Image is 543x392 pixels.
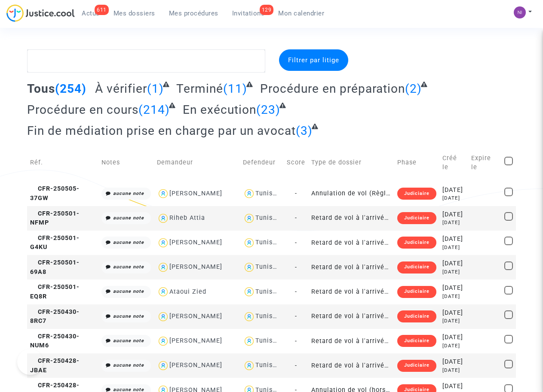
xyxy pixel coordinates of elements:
[295,362,297,369] span: -
[98,144,154,181] td: Notes
[442,185,465,195] div: [DATE]
[397,286,436,298] div: Judiciaire
[113,264,144,270] i: aucune note
[442,382,465,391] div: [DATE]
[442,244,465,251] div: [DATE]
[169,239,222,246] div: [PERSON_NAME]
[162,7,225,20] a: Mes procédures
[169,313,222,320] div: [PERSON_NAME]
[157,310,169,323] img: icon-user.svg
[95,82,147,96] span: À vérifier
[442,317,465,325] div: [DATE]
[255,214,281,222] div: Tunisair
[442,219,465,226] div: [DATE]
[169,9,218,17] span: Mes procédures
[442,259,465,268] div: [DATE]
[157,237,169,249] img: icon-user.svg
[308,206,394,231] td: Retard de vol à l'arrivée (Règlement CE n°261/2004)
[255,239,281,246] div: Tunisair
[308,181,394,206] td: Annulation de vol (Règlement CE n°261/2004)
[260,82,405,96] span: Procédure en préparation
[27,144,98,181] td: Réf.
[255,263,281,270] div: Tunisair
[442,268,465,276] div: [DATE]
[169,288,206,295] div: Ataoui Zied
[157,212,169,225] img: icon-user.svg
[113,313,144,319] i: aucune note
[405,82,422,96] span: (2)
[27,103,138,117] span: Procédure en cours
[468,144,501,181] td: Expire le
[442,283,465,293] div: [DATE]
[295,239,297,246] span: -
[295,313,297,320] span: -
[157,286,169,298] img: icon-user.svg
[113,240,144,245] i: aucune note
[308,255,394,280] td: Retard de vol à l'arrivée (Règlement CE n°261/2004)
[442,357,465,367] div: [DATE]
[397,335,436,347] div: Judiciaire
[169,362,222,369] div: [PERSON_NAME]
[95,5,109,15] div: 611
[157,335,169,347] img: icon-user.svg
[442,308,465,318] div: [DATE]
[6,4,75,22] img: jc-logo.svg
[107,7,162,20] a: Mes dossiers
[308,231,394,255] td: Retard de vol à l'arrivée (Règlement CE n°261/2004)
[397,188,436,200] div: Judiciaire
[260,5,274,15] div: 129
[255,362,281,369] div: Tunisair
[176,82,223,96] span: Terminé
[30,234,80,251] span: CFR-250501-G4KU
[243,359,255,372] img: icon-user.svg
[55,82,86,96] span: (254)
[308,329,394,353] td: Retard de vol à l'arrivée (Règlement CE n°261/2004)
[243,310,255,323] img: icon-user.svg
[397,261,436,273] div: Judiciaire
[240,144,283,181] td: Defendeur
[295,264,297,271] span: -
[295,190,297,197] span: -
[243,212,255,225] img: icon-user.svg
[30,283,80,300] span: CFR-250501-EQ8R
[30,210,80,227] span: CFR-250501-NFMP
[157,188,169,200] img: icon-user.svg
[296,124,313,138] span: (3)
[232,9,265,17] span: Invitations
[397,212,436,224] div: Judiciaire
[114,9,155,17] span: Mes dossiers
[397,310,436,322] div: Judiciaire
[442,333,465,342] div: [DATE]
[439,144,468,181] td: Créé le
[442,210,465,219] div: [DATE]
[113,191,144,196] i: aucune note
[308,280,394,304] td: Retard de vol à l'arrivée (Règlement CE n°261/2004)
[308,353,394,378] td: Retard de vol à l'arrivée (hors UE - Convention de [GEOGRAPHIC_DATA])
[30,308,80,325] span: CFR-250430-8RC7
[308,144,394,181] td: Type de dossier
[30,333,80,349] span: CFR-250430-NUM6
[255,190,281,197] div: Tunisair
[442,234,465,244] div: [DATE]
[113,338,144,343] i: aucune note
[113,362,144,368] i: aucune note
[271,7,331,20] a: Mon calendrier
[169,214,205,222] div: Riheb Attia
[243,286,255,298] img: icon-user.svg
[255,313,281,320] div: Tunisair
[397,360,436,372] div: Judiciaire
[295,214,297,222] span: -
[169,337,222,344] div: [PERSON_NAME]
[183,103,256,117] span: En exécution
[154,144,240,181] td: Demandeur
[442,293,465,300] div: [DATE]
[514,6,526,18] img: c72f9d9a6237a8108f59372fcd3655cf
[243,237,255,249] img: icon-user.svg
[27,124,296,138] span: Fin de médiation prise en charge par un avocat
[442,342,465,349] div: [DATE]
[138,103,170,117] span: (214)
[394,144,439,181] td: Phase
[255,288,281,295] div: Tunisair
[169,263,222,270] div: [PERSON_NAME]
[288,56,339,64] span: Filtrer par litige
